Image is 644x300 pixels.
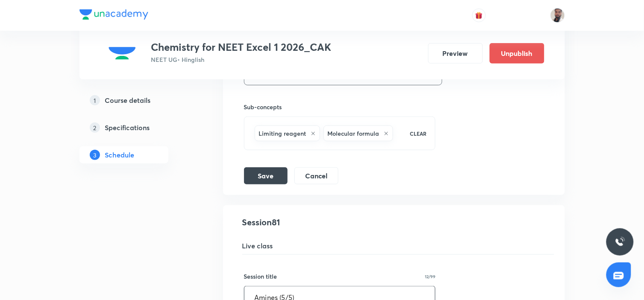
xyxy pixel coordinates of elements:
h5: Schedule [105,150,135,160]
button: Cancel [294,167,338,184]
h4: Session 81 [242,216,554,229]
h6: Sub-concepts [244,102,436,111]
a: 1Course details [79,92,196,109]
p: 2 [90,122,100,133]
p: 1 [90,95,100,105]
p: 3 [90,150,100,160]
a: Company Logo [79,9,148,22]
h3: Chemistry for NEET Excel 1 2026_CAK [151,41,332,53]
a: 2Specifications [79,119,196,136]
img: Company Logo [79,9,148,20]
h6: Molecular formula [328,129,379,138]
h5: Live class [242,241,554,251]
img: SHAHNAWAZ AHMAD [550,8,565,23]
p: CLEAR [410,130,426,137]
h5: Specifications [105,122,150,133]
p: 12/99 [425,274,435,279]
h6: Session title [244,272,277,281]
button: Save [244,167,288,184]
img: ttu [615,237,625,247]
button: Unpublish [490,43,544,64]
img: avatar [475,12,483,19]
img: 952075cf6ab24d299a0210e508abf128.png [100,41,144,66]
p: NEET UG • Hinglish [151,55,332,64]
button: Preview [428,43,483,64]
h5: Course details [105,95,151,105]
button: avatar [472,9,486,22]
h6: Limiting reagent [259,129,306,138]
